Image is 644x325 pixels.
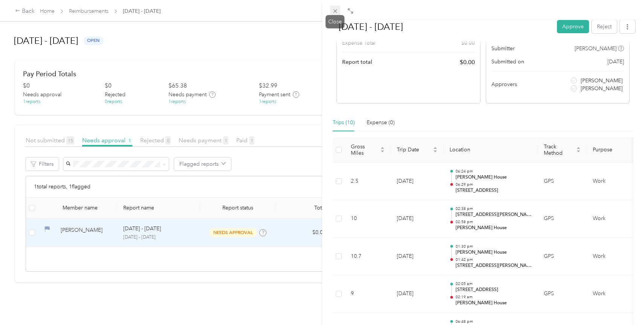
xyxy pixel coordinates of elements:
p: 02:05 am [456,281,532,286]
td: GPS [538,238,587,276]
button: Approve [557,20,589,33]
span: Report total [342,58,372,66]
td: GPS [538,275,587,313]
th: Track Method [538,137,587,163]
td: Work [587,163,643,200]
td: [DATE] [391,275,444,313]
td: 2.5 [345,163,391,200]
span: Track Method [544,143,575,156]
td: 10.7 [345,238,391,276]
span: Trip Date [397,146,431,153]
span: [PERSON_NAME] [575,45,616,52]
p: [STREET_ADDRESS][PERSON_NAME] [456,211,532,218]
button: Reject [592,20,617,33]
span: caret-up [576,146,581,150]
td: GPS [538,163,587,200]
p: [PERSON_NAME] House [456,174,532,181]
p: [STREET_ADDRESS] [456,187,532,194]
p: [STREET_ADDRESS] [456,286,532,293]
p: 02:19 am [456,294,532,300]
span: Submitted on [491,58,524,66]
p: 02:38 pm [456,206,532,211]
iframe: Everlance-gr Chat Button Frame [602,283,644,325]
p: 06:29 pm [456,182,532,187]
span: caret-down [380,149,385,154]
span: [DATE] [607,58,624,66]
p: [STREET_ADDRESS][PERSON_NAME] [456,262,532,269]
th: Location [444,137,538,163]
td: Work [587,200,643,238]
td: [DATE] [391,238,444,276]
span: [PERSON_NAME] [581,77,623,85]
span: caret-down [633,149,637,154]
p: 01:42 pm [456,257,532,262]
p: [PERSON_NAME] House [456,225,532,231]
th: Gross Miles [345,137,391,163]
td: Work [587,238,643,276]
p: [PERSON_NAME] House [456,300,532,307]
div: Close [326,15,344,28]
span: caret-up [633,146,637,150]
th: Purpose [587,137,643,163]
p: 06:48 pm [456,319,532,324]
div: Expense (0) [367,119,395,127]
span: caret-up [433,146,437,150]
p: [PERSON_NAME] House [456,249,532,256]
span: Gross Miles [351,143,379,156]
p: 06:24 pm [456,169,532,174]
td: Work [587,275,643,313]
span: [PERSON_NAME] [581,85,623,92]
span: caret-up [380,146,385,150]
h1: Sep 1 - 30, 2025 [331,18,552,36]
div: Trips (10) [333,119,355,127]
p: 01:30 pm [456,244,532,249]
th: Trip Date [391,137,444,163]
span: Approvers [491,80,517,88]
span: caret-down [576,149,581,154]
p: 02:58 pm [456,219,532,225]
span: $ 0.00 [460,58,475,67]
td: 10 [345,200,391,238]
span: Submitter [491,45,515,52]
span: Purpose [593,146,631,153]
span: caret-down [433,149,437,154]
td: [DATE] [391,163,444,200]
td: GPS [538,200,587,238]
td: [DATE] [391,200,444,238]
td: 9 [345,275,391,313]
